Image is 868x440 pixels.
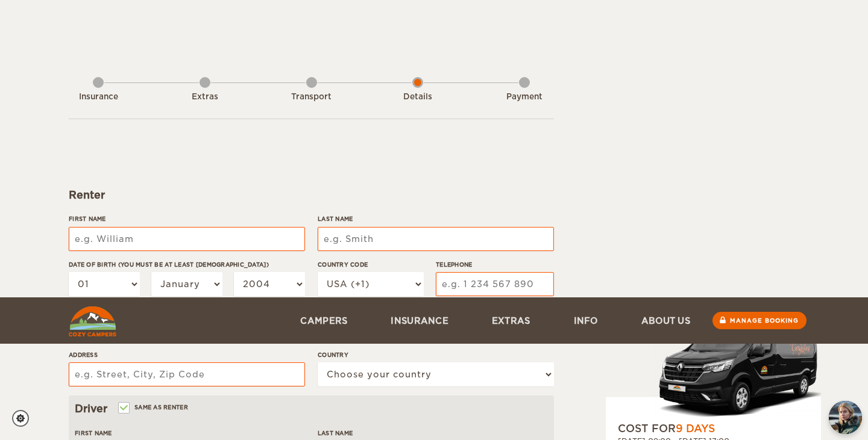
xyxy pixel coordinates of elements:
[69,350,305,359] label: Address
[676,423,715,435] span: 9 Days
[618,421,809,436] div: COST FOR
[69,227,305,251] input: e.g. William
[69,260,305,269] label: Date of birth (You must be at least [DEMOGRAPHIC_DATA])
[318,227,554,251] input: e.g. Smith
[318,429,548,438] label: Last Name
[606,318,821,421] div: Automatic 2x4
[119,401,188,413] label: Same as renter
[69,214,305,223] label: First Name
[75,401,548,416] div: Driver
[470,297,552,344] a: Extras
[75,429,305,438] label: First Name
[12,410,37,427] a: Cookie settings
[65,91,131,103] div: Insurance
[318,214,554,223] label: Last Name
[385,91,451,103] div: Details
[436,272,554,296] input: e.g. 1 234 567 890
[278,297,369,344] a: Campers
[369,297,470,344] a: Insurance
[829,401,862,434] img: Freyja at Cozy Campers
[829,401,862,434] button: chat-button
[69,188,554,202] div: Renter
[318,350,554,359] label: Country
[278,91,345,103] div: Transport
[318,260,424,269] label: Country Code
[69,362,305,386] input: e.g. Street, City, Zip Code
[712,312,807,329] a: Manage booking
[552,297,620,344] a: Info
[654,321,821,421] img: Langur-m-c-logo-2.png
[436,260,554,269] label: Telephone
[491,91,558,103] div: Payment
[119,405,127,413] input: Same as renter
[69,306,116,336] img: Cozy Campers
[172,91,238,103] div: Extras
[620,297,712,344] a: About us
